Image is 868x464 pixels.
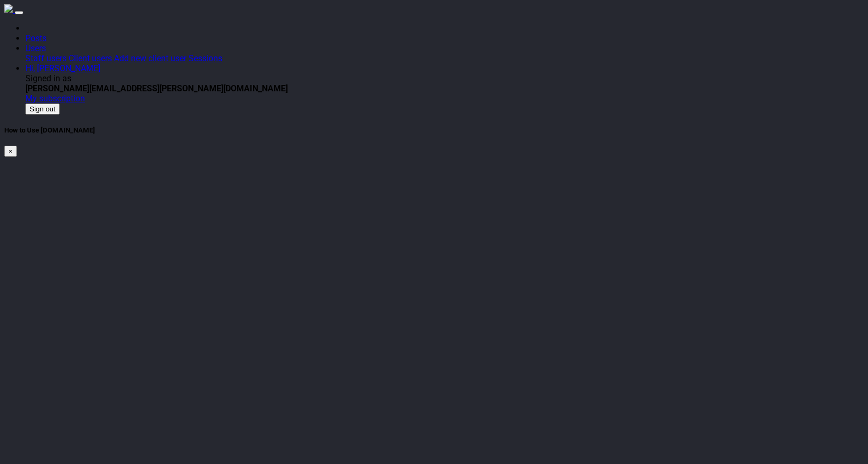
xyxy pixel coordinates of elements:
[25,53,864,63] div: Users
[25,43,46,53] a: Users
[114,53,186,63] a: Add new client user
[25,63,100,73] a: Hi, [PERSON_NAME]
[25,83,288,93] b: [PERSON_NAME][EMAIL_ADDRESS][PERSON_NAME][DOMAIN_NAME]
[25,33,46,43] a: Posts
[25,103,60,115] button: Sign out
[4,146,17,157] button: ×
[4,126,864,134] h5: How to Use [DOMAIN_NAME]
[188,53,222,63] a: Sessions
[8,147,13,155] span: ×
[4,4,13,13] img: sparktrade.png
[25,73,864,93] div: Signed in as
[69,53,112,63] a: Client users
[25,73,864,115] div: Users
[25,53,67,63] a: Staff users
[15,11,23,14] button: Toggle navigation
[25,93,85,103] a: My subscription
